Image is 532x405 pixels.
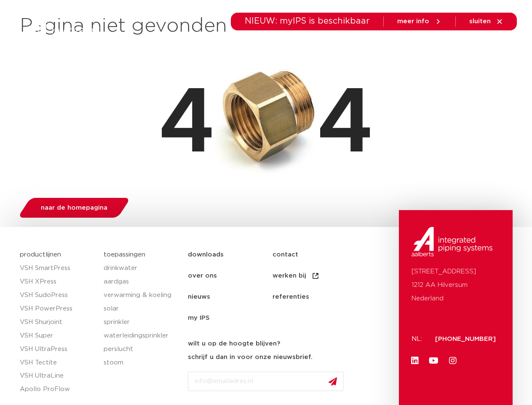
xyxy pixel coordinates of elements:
[20,383,96,396] a: Apollo ProFlow
[17,198,131,218] a: naar de homepagina
[412,332,425,346] p: NL:
[20,329,96,343] a: VSH Super
[469,18,503,25] a: sluiten
[20,251,61,258] a: productlijnen
[397,18,442,25] a: meer info
[404,31,433,64] a: over ons
[152,31,186,64] a: producten
[273,244,357,265] a: contact
[188,308,273,329] a: my IPS
[188,340,280,347] strong: wilt u op de hoogte blijven?
[329,377,337,386] img: send.svg
[273,286,357,308] a: referenties
[245,17,370,25] span: NIEUW: myIPS is beschikbaar
[469,18,491,24] span: sluiten
[188,244,273,265] a: downloads
[104,329,179,343] a: waterleidingsprinkler
[361,31,388,64] a: services
[273,265,357,286] a: werken bij
[152,31,433,64] nav: Menu
[104,316,179,329] a: sprinkler
[188,244,395,329] nav: Menu
[188,354,313,360] strong: schrijf u dan in voor onze nieuwsbrief.
[247,31,291,64] a: toepassingen
[104,302,179,316] a: solar
[20,356,96,370] a: VSH Tectite
[20,275,96,289] a: VSH XPress
[188,372,344,391] input: info@emailadres.nl
[20,302,96,316] a: VSH PowerPress
[20,316,96,329] a: VSH Shurjoint
[20,369,96,383] a: VSH UltraLine
[397,18,429,24] span: meer info
[203,31,230,64] a: markten
[20,262,96,275] a: VSH SmartPress
[20,343,96,356] a: VSH UltraPress
[412,265,500,305] p: [STREET_ADDRESS] 1212 AA Hilversum Nederland
[476,38,484,57] div: my IPS
[435,336,496,342] a: [PHONE_NUMBER]
[104,356,179,370] a: stoom
[20,289,96,302] a: VSH SudoPress
[308,31,344,64] a: downloads
[104,251,145,258] a: toepassingen
[188,265,273,286] a: over ons
[104,289,179,302] a: verwarming & koeling
[104,343,179,356] a: perslucht
[41,205,107,211] span: naar de homepagina
[188,286,273,308] a: nieuws
[104,275,179,289] a: aardgas
[104,262,179,275] a: drinkwater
